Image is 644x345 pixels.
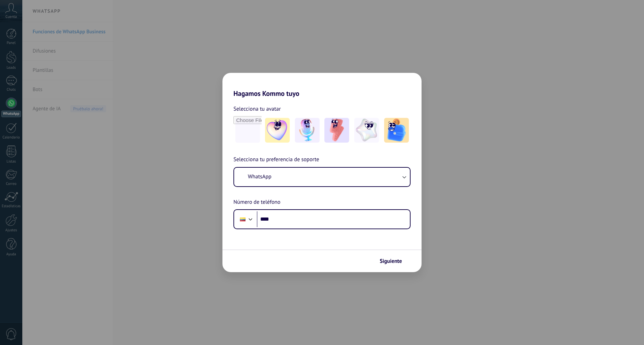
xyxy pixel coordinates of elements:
img: -5.jpeg [384,118,409,143]
span: WhatsApp [248,173,272,180]
span: Selecciona tu avatar [233,104,281,113]
h2: Hagamos Kommo tuyo [222,73,422,98]
span: Número de teléfono [233,198,280,207]
img: -1.jpeg [265,118,290,143]
div: Ecuador: + 593 [236,212,249,226]
img: -3.jpeg [324,118,349,143]
button: Siguiente [377,255,411,267]
img: -2.jpeg [295,118,320,143]
img: -4.jpeg [354,118,379,143]
span: Selecciona tu preferencia de soporte [233,155,319,164]
button: WhatsApp [234,168,410,186]
span: Siguiente [380,259,402,264]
